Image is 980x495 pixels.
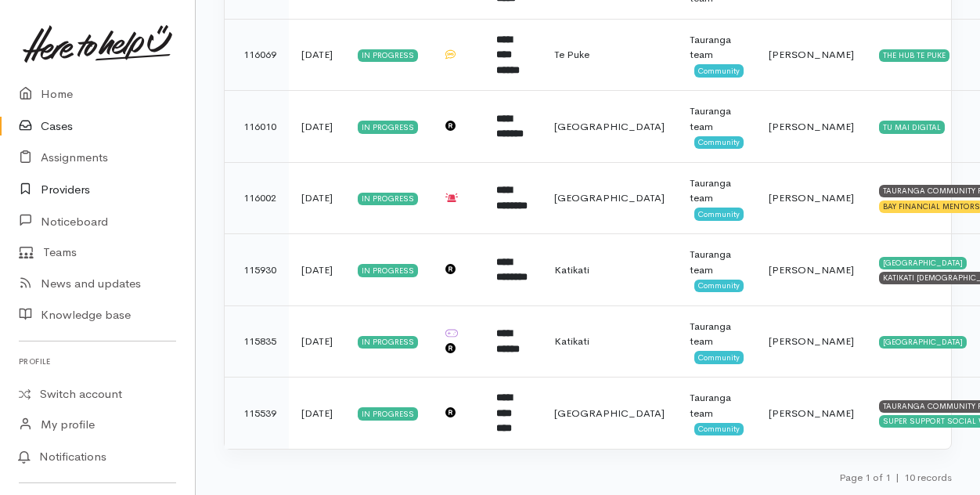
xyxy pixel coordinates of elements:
span: [PERSON_NAME] [769,191,854,204]
span: [PERSON_NAME] [769,406,854,420]
span: Community [694,351,744,363]
span: Community [694,208,744,220]
td: [DATE] [289,378,345,449]
span: Community [694,280,744,292]
span: | [895,471,899,484]
td: [DATE] [289,162,345,234]
td: [DATE] [289,305,345,378]
span: Te Puke [554,48,589,61]
div: Tauranga team [690,32,744,63]
div: TU MAI DIGITAL [879,121,945,133]
div: [GEOGRAPHIC_DATA] [879,336,967,349]
div: In progress [358,336,418,349]
span: [GEOGRAPHIC_DATA] [554,120,665,133]
td: 116010 [225,91,289,163]
span: Community [694,423,744,435]
span: Katikati [554,334,589,348]
td: 115539 [225,378,289,449]
div: Tauranga team [690,103,744,134]
span: [PERSON_NAME] [769,120,854,133]
div: THE HUB TE PUKE [879,49,949,62]
h6: Profile [19,351,176,372]
span: Katikati [554,263,589,276]
div: Tauranga team [690,319,744,349]
small: Page 1 of 1 10 records [839,471,952,484]
td: [DATE] [289,234,345,306]
span: [PERSON_NAME] [769,263,854,276]
div: Tauranga team [690,247,744,277]
div: Tauranga team [690,175,744,206]
td: [DATE] [289,19,345,91]
div: In progress [358,193,418,205]
td: 116069 [225,19,289,91]
div: In progress [358,407,418,420]
span: [PERSON_NAME] [769,334,854,348]
td: 115835 [225,305,289,378]
span: [GEOGRAPHIC_DATA] [554,406,665,420]
td: 116002 [225,162,289,234]
div: Tauranga team [690,390,744,421]
span: [PERSON_NAME] [769,48,854,61]
div: In progress [358,49,418,62]
div: In progress [358,121,418,133]
div: [GEOGRAPHIC_DATA] [879,257,967,269]
span: [GEOGRAPHIC_DATA] [554,191,665,204]
span: Community [694,64,744,77]
span: Community [694,136,744,149]
td: 115930 [225,234,289,306]
td: [DATE] [289,91,345,163]
div: In progress [358,264,418,276]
